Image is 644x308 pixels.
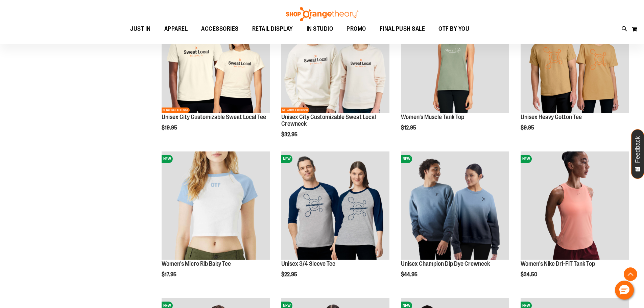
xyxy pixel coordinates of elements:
[521,271,538,278] span: $34.50
[521,125,535,131] span: $9.95
[517,148,632,295] div: product
[123,21,158,37] a: JUST IN
[162,114,266,120] a: Unisex City Customizable Sweat Local Tee
[401,5,509,114] a: Women's Muscle Tank TopNEW
[401,5,509,113] img: Women's Muscle Tank Top
[521,151,629,260] img: Women's Nike Dri-FIT Tank Top
[194,21,245,37] a: ACCESSORIES
[281,132,299,138] span: $32.95
[380,21,425,37] span: FINAL PUSH SALE
[162,5,270,114] a: Image of Unisex City Customizable Very Important TeeNEWNETWORK EXCLUSIVE
[281,151,389,260] img: Unisex 3/4 Sleeve Tee
[281,155,292,163] span: NEW
[245,21,300,37] a: RETAIL DISPLAY
[521,151,629,261] a: Women's Nike Dri-FIT Tank TopNEW
[521,260,595,267] a: Women's Nike Dri-FIT Tank Top
[521,5,629,113] img: Unisex Heavy Cotton Tee
[281,260,335,267] a: Unisex 3/4 Sleeve Tee
[252,21,293,37] span: RETAIL DISPLAY
[285,7,359,21] img: Shop Orangetheory
[624,267,637,281] button: Back To Top
[438,21,469,37] span: OTF BY YOU
[517,2,632,148] div: product
[158,21,195,37] a: APPAREL
[281,5,389,113] img: Image of Unisex City Customizable NuBlend Crewneck
[278,2,393,155] div: product
[635,136,641,163] span: Feedback
[281,5,389,114] a: Image of Unisex City Customizable NuBlend CrewneckNEWNETWORK EXCLUSIVE
[347,21,366,37] span: PROMO
[432,21,476,37] a: OTF BY YOU
[162,260,231,267] a: Women's Micro Rib Baby Tee
[158,148,273,295] div: product
[401,151,509,261] a: Unisex Champion Dip Dye CrewneckNEW
[398,2,512,148] div: product
[401,260,490,267] a: Unisex Champion Dip Dye Crewneck
[162,151,270,261] a: Micro Rib Baby TeeNEW
[162,125,178,131] span: $19.95
[158,2,273,148] div: product
[281,151,389,261] a: Unisex 3/4 Sleeve TeeNEW
[521,5,629,114] a: Unisex Heavy Cotton TeeNEW
[162,155,173,163] span: NEW
[521,155,532,163] span: NEW
[615,281,634,300] button: Hello, have a question? Let’s chat.
[401,155,412,163] span: NEW
[307,21,333,37] span: IN STUDIO
[130,21,151,37] span: JUST IN
[164,21,188,37] span: APPAREL
[201,21,239,37] span: ACCESSORIES
[281,108,309,113] span: NETWORK EXCLUSIVE
[162,108,190,113] span: NETWORK EXCLUSIVE
[278,148,393,295] div: product
[401,125,417,131] span: $12.95
[373,21,432,37] a: FINAL PUSH SALE
[162,151,270,260] img: Micro Rib Baby Tee
[162,5,270,113] img: Image of Unisex City Customizable Very Important Tee
[401,114,464,120] a: Women's Muscle Tank Top
[631,129,644,179] button: Feedback - Show survey
[401,151,509,260] img: Unisex Champion Dip Dye Crewneck
[340,21,373,37] a: PROMO
[398,148,512,295] div: product
[401,271,419,278] span: $44.95
[281,114,376,127] a: Unisex City Customizable Sweat Local Crewneck
[521,114,582,120] a: Unisex Heavy Cotton Tee
[162,271,177,278] span: $17.95
[300,21,340,37] a: IN STUDIO
[281,271,298,278] span: $22.95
